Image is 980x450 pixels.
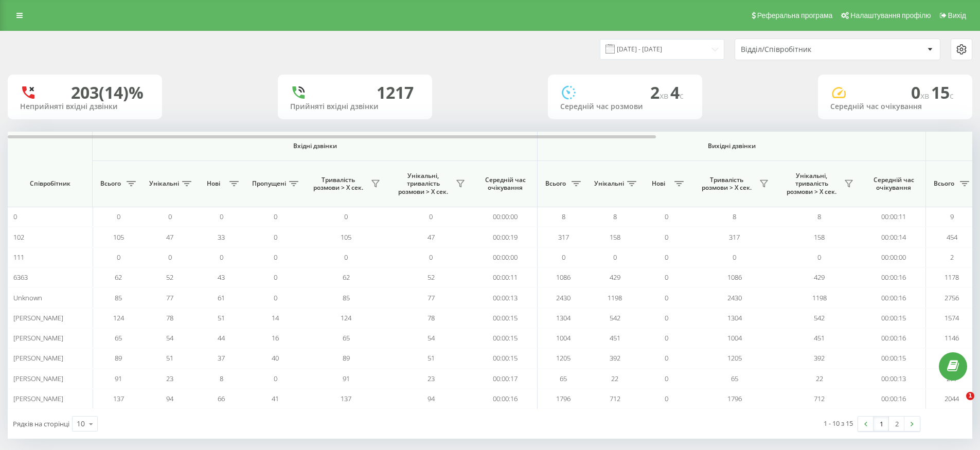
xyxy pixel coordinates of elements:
[341,313,351,322] span: 124
[543,179,568,188] span: Всього
[814,353,825,363] span: 392
[945,313,959,322] span: 1574
[560,374,567,383] span: 65
[817,253,821,262] span: 0
[741,45,864,54] div: Відділ/Співробітник
[665,353,668,363] span: 0
[341,232,351,242] span: 105
[814,232,825,242] span: 158
[665,232,668,242] span: 0
[473,389,538,409] td: 00:00:16
[220,374,223,383] span: 8
[166,232,173,242] span: 47
[817,212,821,221] span: 8
[341,394,351,403] span: 137
[473,207,538,227] td: 00:00:00
[274,293,277,302] span: 0
[862,247,926,267] td: 00:00:00
[850,11,931,20] span: Налаштування профілю
[13,313,63,322] span: [PERSON_NAME]
[665,293,668,302] span: 0
[473,328,538,348] td: 00:00:15
[115,273,122,282] span: 62
[290,102,420,111] div: Прийняті вхідні дзвінки
[862,207,926,227] td: 00:00:11
[874,417,889,431] a: 1
[427,374,435,383] span: 23
[830,102,960,111] div: Середній час очікування
[166,353,173,363] span: 51
[869,176,918,192] span: Середній час очікування
[862,308,926,328] td: 00:00:15
[862,348,926,368] td: 00:00:15
[562,212,565,221] span: 8
[218,333,225,343] span: 44
[168,212,172,221] span: 0
[610,333,620,343] span: 451
[344,212,348,221] span: 0
[394,172,453,196] span: Унікальні, тривалість розмови > Х сек.
[218,313,225,322] span: 51
[272,394,279,403] span: 41
[427,333,435,343] span: 54
[274,212,277,221] span: 0
[556,273,571,282] span: 1086
[309,176,368,192] span: Тривалість розмови > Х сек.
[119,142,510,150] span: Вхідні дзвінки
[473,247,538,267] td: 00:00:00
[562,142,902,150] span: Вихідні дзвінки
[665,333,668,343] span: 0
[166,394,173,403] span: 94
[945,293,959,302] span: 2756
[816,374,823,383] span: 22
[220,212,223,221] span: 0
[274,273,277,282] span: 0
[733,212,736,221] span: 8
[429,212,433,221] span: 0
[594,179,624,188] span: Унікальні
[862,369,926,389] td: 00:00:13
[610,394,620,403] span: 712
[613,253,617,262] span: 0
[13,253,24,262] span: 111
[613,212,617,221] span: 8
[113,313,124,322] span: 124
[556,313,571,322] span: 1304
[13,394,63,403] span: [PERSON_NAME]
[473,267,538,287] td: 00:00:11
[660,90,670,101] span: хв
[680,90,684,101] span: c
[115,293,122,302] span: 85
[556,353,571,363] span: 1205
[98,179,123,188] span: Всього
[77,419,85,429] div: 10
[665,212,668,221] span: 0
[13,293,42,302] span: Unknown
[272,313,279,322] span: 14
[13,232,24,242] span: 102
[814,394,825,403] span: 712
[670,81,684,103] span: 4
[343,353,350,363] span: 89
[814,273,825,282] span: 429
[556,293,571,302] span: 2430
[218,394,225,403] span: 66
[274,374,277,383] span: 0
[610,273,620,282] span: 429
[610,232,620,242] span: 158
[727,293,742,302] span: 2430
[13,353,63,363] span: [PERSON_NAME]
[201,179,226,188] span: Нові
[13,333,63,343] span: [PERSON_NAME]
[556,333,571,343] span: 1004
[610,353,620,363] span: 392
[950,90,954,101] span: c
[71,83,144,102] div: 203 (14)%
[427,394,435,403] span: 94
[558,232,569,242] span: 317
[252,179,286,188] span: Пропущені
[665,313,668,322] span: 0
[665,253,668,262] span: 0
[812,293,827,302] span: 1198
[862,389,926,409] td: 00:00:16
